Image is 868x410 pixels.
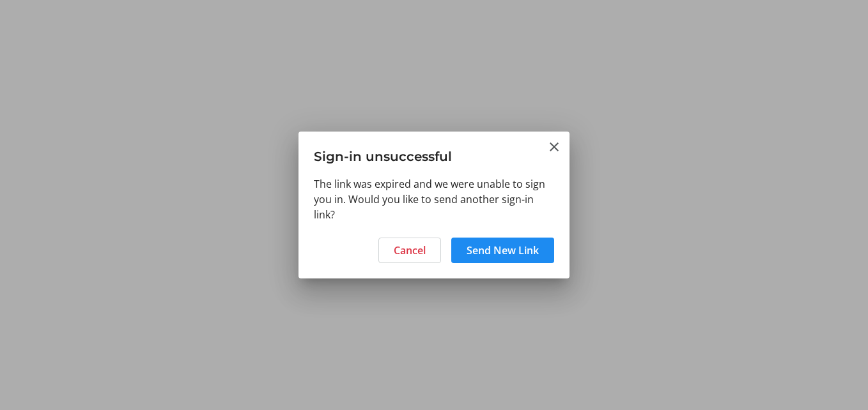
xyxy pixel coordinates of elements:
span: Cancel [394,243,426,258]
button: Send New Link [451,238,554,263]
button: Close [546,139,562,155]
h3: Sign-in unsuccessful [298,132,570,176]
span: Send New Link [467,243,539,258]
div: The link was expired and we were unable to sign you in. Would you like to send another sign-in link? [298,176,570,230]
button: Cancel [378,238,441,263]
